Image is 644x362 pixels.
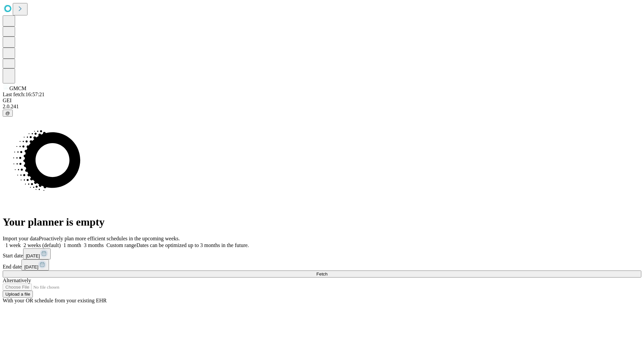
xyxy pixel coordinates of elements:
[23,242,61,248] span: 2 weeks (default)
[3,236,39,241] span: Import your data
[3,98,641,104] div: GEI
[21,259,49,270] button: [DATE]
[3,110,13,117] button: @
[3,92,45,97] span: Last fetch: 16:57:21
[63,242,81,248] span: 1 month
[3,270,641,278] button: Fetch
[106,242,136,248] span: Custom range
[84,242,104,248] span: 3 months
[3,248,641,259] div: Start date
[316,271,327,277] span: Fetch
[9,85,26,91] span: GMCM
[5,242,21,248] span: 1 week
[39,236,180,241] span: Proactively plan more efficient schedules in the upcoming weeks.
[3,298,107,303] span: With your OR schedule from your existing EHR
[26,253,40,258] span: [DATE]
[5,111,10,116] span: @
[3,291,33,298] button: Upload a file
[23,248,51,259] button: [DATE]
[3,104,641,110] div: 2.0.241
[3,259,641,270] div: End date
[3,278,31,283] span: Alternatively
[3,216,641,228] h1: Your planner is empty
[137,242,249,248] span: Dates can be optimized up to 3 months in the future.
[24,264,38,269] span: [DATE]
